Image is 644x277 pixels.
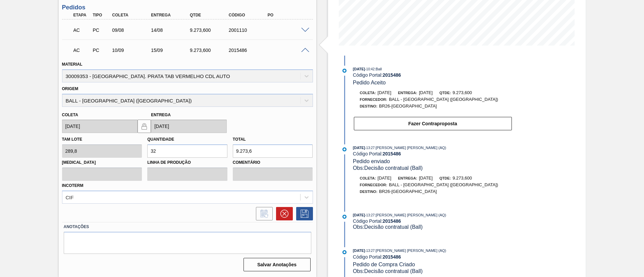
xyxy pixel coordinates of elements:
label: Material [62,62,83,67]
span: : Ball [375,67,382,71]
strong: 2015486 [383,254,401,260]
div: Entrega [149,13,193,17]
div: 14/08/2025 [149,27,193,33]
strong: 2015486 [383,218,401,224]
span: : [PERSON_NAME] [PERSON_NAME] (AQ) [375,213,446,217]
img: atual [342,250,346,254]
span: Entrega: [398,91,417,95]
div: 2015486 [227,48,271,53]
span: [DATE] [419,176,433,181]
button: locked [138,120,151,133]
span: Coleta: [360,91,376,95]
span: - 13:27 [365,249,375,253]
div: 15/09/2025 [149,48,193,53]
span: Pedido Aceito [353,80,386,85]
div: CIF [66,194,74,200]
span: BR26-[GEOGRAPHIC_DATA] [379,189,437,194]
p: AC [73,48,90,53]
div: Informar alteração no pedido [253,207,273,220]
strong: 2015486 [383,72,401,78]
div: Código Portal: [353,72,512,78]
span: [DATE] [353,146,365,150]
span: Coleta: [360,176,376,180]
span: Qtde: [439,91,451,95]
span: - 13:27 [365,213,375,217]
label: Quantidade [147,137,174,142]
span: Pedido enviado [353,158,390,164]
img: atual [342,147,346,151]
span: Entrega: [398,176,417,180]
span: - 10:42 [365,67,375,71]
h3: Pedidos [62,4,313,11]
div: Coleta [110,13,154,17]
span: Destino: [360,190,378,194]
span: : [PERSON_NAME] [PERSON_NAME] (AQ) [375,249,446,253]
input: dd/mm/yyyy [62,120,138,133]
span: Fornecedor: [360,97,387,101]
span: Obs: Decisão contratual (Ball) [353,165,423,171]
span: [DATE] [419,90,433,95]
div: Pedido de Compra [91,27,111,33]
span: Destino: [360,104,378,108]
div: 10/09/2025 [110,48,154,53]
img: atual [342,215,346,219]
span: : [PERSON_NAME] [PERSON_NAME] (AQ) [375,146,446,150]
div: Qtde [188,13,232,17]
div: Código [227,13,271,17]
span: BALL - [GEOGRAPHIC_DATA] ([GEOGRAPHIC_DATA]) [389,97,498,102]
label: Incoterm [62,183,84,188]
span: [DATE] [378,90,391,95]
span: 9.273,600 [452,90,472,95]
div: Aguardando Composição de Carga [72,43,92,58]
p: AC [73,27,90,33]
span: Obs: Decisão contratual (Ball) [353,224,423,230]
span: Fornecedor: [360,183,387,187]
div: 09/08/2025 [110,27,154,33]
div: 9.273,600 [188,48,232,53]
span: - 13:27 [365,146,375,150]
span: Pedido de Compra Criado [353,262,415,267]
span: [DATE] [353,213,365,217]
label: Comentário [233,158,313,167]
span: [DATE] [353,67,365,71]
div: Tipo [91,13,111,17]
label: Coleta [62,113,78,117]
label: Anotações [64,222,311,232]
span: [DATE] [353,249,365,253]
label: Linha de Produção [147,158,227,167]
label: [MEDICAL_DATA] [62,158,142,167]
div: Código Portal: [353,151,512,156]
label: Tam lote [62,137,82,142]
button: Salvar Anotações [244,258,311,271]
label: Origem [62,86,78,91]
div: Salvar Pedido [293,207,313,220]
span: Qtde: [439,176,451,180]
span: 9.273,600 [452,176,472,181]
div: 9.273,600 [188,27,232,33]
strong: 2015486 [383,151,401,156]
div: Código Portal: [353,254,512,260]
div: Código Portal: [353,218,512,224]
div: Cancelar pedido [273,207,293,220]
span: Obs: Decisão contratual (Ball) [353,268,423,274]
div: 2001110 [227,27,271,33]
label: Total [233,137,246,142]
div: Etapa [72,13,92,17]
button: Fazer Contraproposta [354,117,512,130]
div: Aguardando Composição de Carga [72,23,92,38]
span: BR26-[GEOGRAPHIC_DATA] [379,103,437,109]
span: BALL - [GEOGRAPHIC_DATA] ([GEOGRAPHIC_DATA]) [389,182,498,187]
span: [DATE] [378,176,391,181]
div: Pedido de Compra [91,48,111,53]
img: locked [140,122,148,130]
label: Entrega [151,113,171,117]
input: dd/mm/yyyy [151,120,227,133]
img: atual [342,69,346,73]
div: PO [266,13,310,17]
